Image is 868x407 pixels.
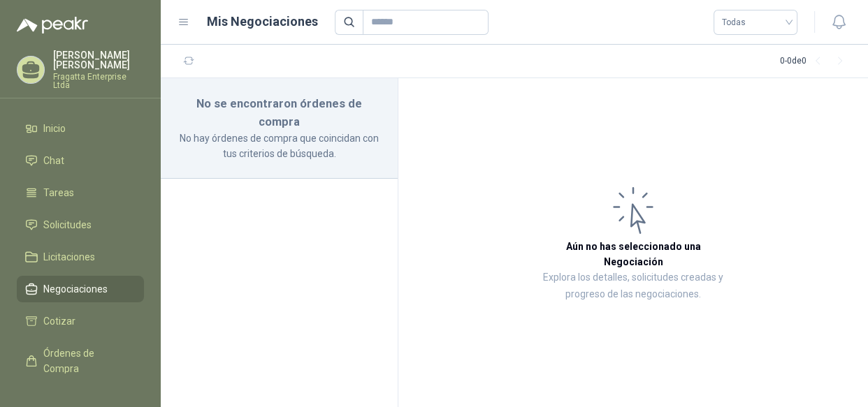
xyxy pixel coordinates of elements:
img: Logo peakr [17,17,88,34]
a: Tareas [17,179,144,206]
a: Chat [17,147,144,174]
a: Negociaciones [17,276,144,302]
h3: No se encontraron órdenes de compra [178,95,381,131]
a: Cotizar [17,308,144,334]
p: [PERSON_NAME] [PERSON_NAME] [53,50,144,70]
span: Chat [43,153,64,168]
span: Tareas [43,185,74,200]
p: Fragatta Enterprise Ltda [53,73,144,89]
p: Explora los detalles, solicitudes creadas y progreso de las negociaciones. [538,269,728,303]
span: Negociaciones [43,281,108,297]
span: Órdenes de Compra [43,346,131,376]
h3: Aún no has seleccionado una Negociación [538,239,728,269]
a: Solicitudes [17,212,144,238]
span: Cotizar [43,313,75,329]
span: Licitaciones [43,249,95,265]
h1: Mis Negociaciones [207,12,318,31]
span: Todas [722,12,789,33]
div: 0 - 0 de 0 [780,50,851,73]
a: Inicio [17,115,144,142]
a: Órdenes de Compra [17,340,144,382]
span: Inicio [43,121,66,136]
span: Solicitudes [43,217,92,232]
a: Licitaciones [17,244,144,270]
p: No hay órdenes de compra que coincidan con tus criterios de búsqueda. [178,131,381,161]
